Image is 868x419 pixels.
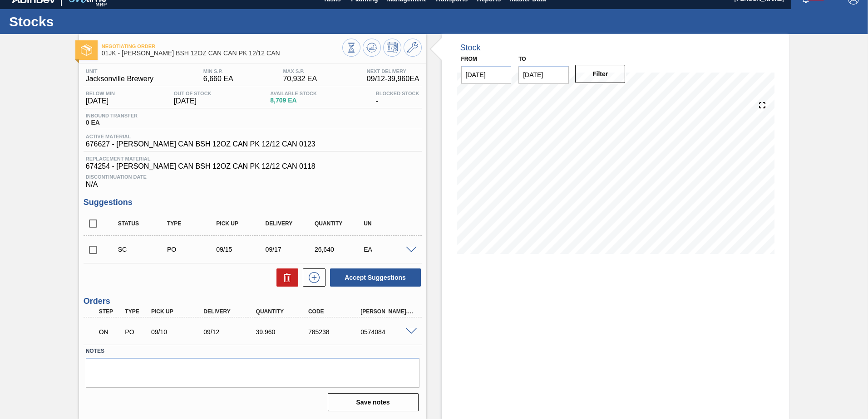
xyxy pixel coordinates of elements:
img: Ícone [81,44,92,56]
div: Purchase order [165,246,220,253]
label: Notes [86,345,419,358]
span: 70,932 EA [283,75,317,83]
span: Out Of Stock [174,91,212,96]
span: Available Stock [270,91,317,96]
div: Purchase order [123,328,150,336]
div: Quantity [312,220,367,227]
h3: Orders [84,297,422,306]
h3: Suggestions [84,198,422,207]
div: UN [361,220,416,227]
label: to [518,56,526,62]
div: Type [123,308,150,315]
div: Code [306,308,365,315]
div: 0574084 [358,328,417,336]
div: Type [165,220,220,227]
div: Quantity [254,308,312,315]
div: Accept Suggestions [325,268,422,287]
div: 39,960 [254,328,312,336]
input: mm/dd/yyyy [461,66,512,84]
div: Stock [460,43,481,53]
span: Discontinuation Date [86,174,419,180]
div: Step [97,308,124,315]
button: Accept Suggestions [330,268,421,287]
div: Suggestion Created [116,246,171,253]
span: Unit [86,68,153,74]
button: Go to Master Data / General [404,39,422,57]
span: 09/12 - 39,960 EA [367,75,419,83]
span: MIN S.P. [203,68,233,74]
label: From [461,56,477,62]
span: 6,660 EA [203,75,233,83]
div: N/A [84,171,422,189]
div: Delete Suggestions [272,268,298,287]
div: 09/10/2025 [149,328,207,336]
span: Negotiating Order [102,44,342,49]
div: New suggestion [298,268,325,287]
span: 674254 - [PERSON_NAME] CAN BSH 12OZ CAN PK 12/12 CAN 0118 [86,162,419,171]
span: Active Material [86,134,316,139]
button: Save notes [328,393,419,411]
div: Delivery [201,308,260,315]
div: Status [116,220,171,227]
button: Schedule Inventory [383,39,401,57]
button: Stocks Overview [342,39,360,57]
div: 26,640 [312,246,367,253]
input: mm/dd/yyyy [518,66,569,84]
div: 09/17/2025 [263,246,318,253]
span: Inbound Transfer [86,113,138,118]
span: 8,709 EA [270,97,317,104]
div: Pick up [149,308,207,315]
span: 01JK - CARR BSH 12OZ CAN CAN PK 12/12 CAN [102,50,342,57]
span: Jacksonville Brewery [86,75,153,83]
div: 09/12/2025 [201,328,260,336]
div: [PERSON_NAME]. ID [358,308,417,315]
span: Next Delivery [367,68,419,74]
div: Pick up [214,220,269,227]
div: Negotiating Order [97,322,124,342]
span: MAX S.P. [283,68,317,74]
h1: Stocks [9,16,170,27]
div: - [374,91,422,105]
span: [DATE] [86,97,115,105]
span: Replacement Material [86,156,419,161]
div: 785238 [306,328,365,336]
span: Blocked Stock [376,91,419,96]
div: 09/15/2025 [214,246,269,253]
div: Delivery [263,220,318,227]
span: [DATE] [174,97,212,105]
button: Filter [575,65,626,83]
div: EA [361,246,416,253]
button: Update Chart [363,39,381,57]
p: ON [99,328,122,336]
span: 676627 - [PERSON_NAME] CAN BSH 12OZ CAN PK 12/12 CAN 0123 [86,140,316,148]
span: Below Min [86,91,115,96]
span: 0 EA [86,119,138,126]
